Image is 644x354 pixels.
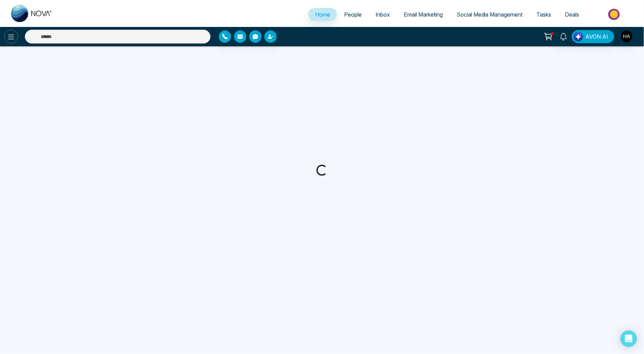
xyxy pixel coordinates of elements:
[586,32,608,41] span: AVON AI
[621,30,633,42] img: User Avatar
[574,32,583,41] img: Lead Flow
[621,331,637,347] div: Open Intercom Messenger
[404,11,443,18] span: Email Marketing
[530,8,558,21] a: Tasks
[397,8,450,21] a: Email Marketing
[344,11,362,18] span: People
[457,11,523,18] span: Social Media Management
[590,7,640,22] img: Market-place.gif
[369,8,397,21] a: Inbox
[558,8,586,21] a: Deals
[337,8,369,21] a: People
[315,11,330,18] span: Home
[565,11,579,18] span: Deals
[308,8,337,21] a: Home
[11,5,52,22] img: Nova CRM Logo
[572,30,614,43] button: AVON AI
[375,11,390,18] span: Inbox
[537,11,552,18] span: Tasks
[450,8,530,21] a: Social Media Management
